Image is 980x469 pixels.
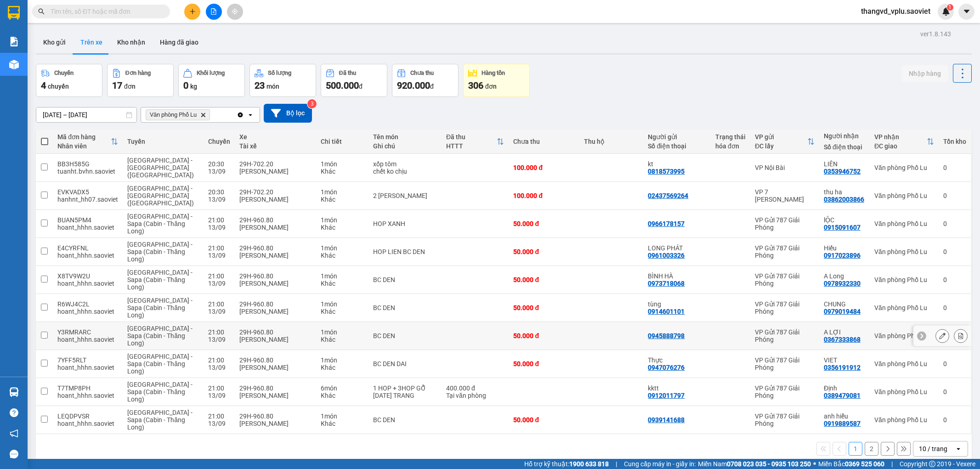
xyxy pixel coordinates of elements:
div: hanhnt_hh07.saoviet [57,196,118,203]
img: warehouse-icon [9,60,19,69]
div: kt [648,160,706,168]
button: caret-down [958,4,974,20]
button: Chưa thu920.000đ [392,64,459,97]
div: 0367333868 [824,336,861,343]
div: Khối lượng [197,70,225,76]
div: 100.000 đ [513,192,575,199]
div: Văn phòng Phố Lu [874,248,934,255]
span: | [891,459,893,469]
span: caret-down [963,7,971,16]
div: [PERSON_NAME] [239,252,312,259]
div: Ghi chú [373,142,437,150]
img: icon-new-feature [942,7,950,16]
div: Nhân viên [57,142,111,150]
span: message [10,450,18,458]
span: [GEOGRAPHIC_DATA] - Sapa (Cabin - Thăng Long) [127,269,193,291]
div: 02437569264 [648,192,688,199]
div: Khác [321,336,364,343]
span: Cung cấp máy in - giấy in: [624,459,696,469]
div: Số điện thoại [648,142,706,150]
span: đ [430,83,434,90]
div: tùng [648,300,706,308]
div: 13/09 [208,252,230,259]
span: [GEOGRAPHIC_DATA] - [GEOGRAPHIC_DATA] ([GEOGRAPHIC_DATA]) [127,157,194,179]
div: Đơn hàng [125,70,151,76]
span: [GEOGRAPHIC_DATA] - Sapa (Cabin - Thăng Long) [127,297,193,319]
div: BÌNH HÀ [648,272,706,280]
span: question-circle [10,408,18,417]
div: Tên món [373,133,437,141]
button: Khối lượng0kg [178,64,245,97]
div: 0 [943,248,966,255]
div: ĐC giao [874,142,927,150]
div: 21:00 [208,272,230,280]
span: notification [10,429,18,438]
div: 29H-702.20 [239,160,312,168]
span: Văn phòng Phố Lu, close by backspace [146,109,210,120]
span: [GEOGRAPHIC_DATA] - Sapa (Cabin - Thăng Long) [127,409,193,431]
div: hoant_hhhn.saoviet [57,420,118,427]
div: 1 món [321,216,364,224]
div: 0 [943,192,966,199]
div: 1 món [321,188,364,196]
div: 1 HOP + 3HOP GỖ 2 BC TRANG [373,384,437,399]
div: VP Gửi 787 Giải Phóng [755,272,815,287]
div: Văn phòng Phố Lu [874,416,934,424]
div: hoant_hhhn.saoviet [57,308,118,315]
div: R6WJ4C2L [57,300,118,308]
div: 20:30 [208,160,230,168]
div: Văn phòng Phố Lu [874,332,934,339]
div: 29H-960.80 [239,216,312,224]
div: [PERSON_NAME] [239,280,312,287]
div: 21:00 [208,300,230,308]
div: A Long [824,272,865,280]
div: VP Gửi 787 Giải Phóng [755,216,815,231]
div: 0945888798 [648,332,685,339]
div: hoant_hhhn.saoviet [57,252,118,259]
div: Chi tiết [321,138,364,145]
div: BC DEN DAI [373,360,437,367]
svg: Delete [200,112,206,118]
img: warehouse-icon [9,387,19,397]
span: kg [190,83,197,90]
div: VP Gửi 787 Giải Phóng [755,300,815,315]
div: 13/09 [208,336,230,343]
div: Thu hộ [584,138,639,145]
span: | [616,459,617,469]
div: Chuyến [208,138,230,145]
strong: 0369 525 060 [845,460,884,468]
div: hoant_hhhn.saoviet [57,336,118,343]
span: Miền Bắc [818,459,884,469]
div: 400.000 đ [446,384,504,392]
span: 17 [112,80,122,91]
div: Chưa thu [410,70,434,76]
button: Chuyến4chuyến [36,64,102,97]
div: Đã thu [446,133,497,141]
div: 03862003866 [824,196,864,203]
div: 0818573995 [648,168,685,175]
span: 1 [948,4,952,11]
div: Người nhận [824,132,865,140]
span: 4 [41,80,46,91]
div: 21:00 [208,328,230,336]
div: Khác [321,196,364,203]
div: Số lượng [268,70,291,76]
div: 13/09 [208,420,230,427]
div: 0973718068 [648,280,685,287]
div: 0979019484 [824,308,861,315]
div: 21:00 [208,216,230,224]
div: VP 7 [PERSON_NAME] [755,188,815,203]
span: [GEOGRAPHIC_DATA] - Sapa (Cabin - Thăng Long) [127,353,193,375]
div: VP Gửi 787 Giải Phóng [755,384,815,399]
span: 0 [183,80,188,91]
div: 6 món [321,384,364,392]
div: Đã thu [339,70,356,76]
div: 50.000 đ [513,304,575,311]
div: E4CYRFNL [57,244,118,252]
div: Văn phòng Phố Lu [874,220,934,227]
span: [GEOGRAPHIC_DATA] - Sapa (Cabin - Thăng Long) [127,241,193,263]
div: Khác [321,392,364,399]
div: 0939141688 [648,416,685,424]
button: 2 [865,442,878,456]
th: Toggle SortBy [53,130,123,154]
